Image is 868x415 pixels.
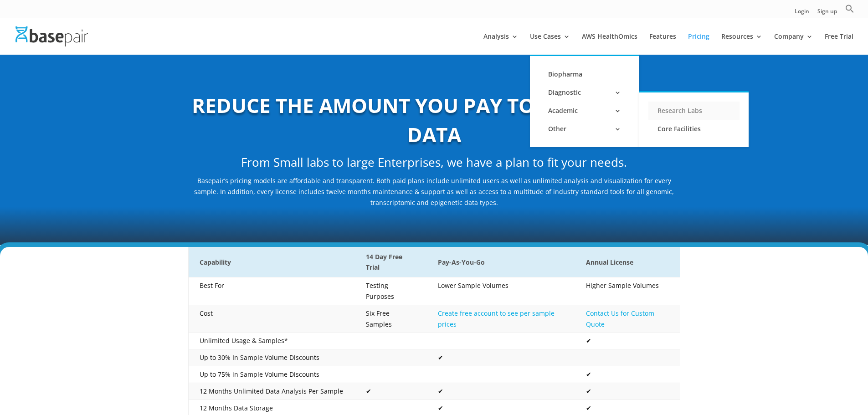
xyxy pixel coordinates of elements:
a: Search Icon Link [845,4,854,18]
a: Company [774,33,813,55]
td: ✔ [575,333,680,349]
a: Core Facilities [648,120,740,138]
iframe: Drift Widget Chat Controller [822,369,857,404]
td: 12 Months Unlimited Data Analysis Per Sample [188,383,355,400]
td: Best For [188,277,355,305]
iframe: Drift Widget Chat Window [680,142,863,375]
td: ✔ [575,366,680,383]
h2: From Small labs to large Enterprises, we have a plan to fit your needs. [188,154,680,176]
a: Diagnostic [539,83,630,102]
a: Create free account to see per sample prices [438,309,555,328]
a: Login [795,9,809,18]
img: Basepair [15,26,88,46]
td: ✔ [427,383,575,400]
a: AWS HealthOmics [582,33,637,55]
td: Lower Sample Volumes [427,277,575,305]
a: Pricing [688,33,709,55]
td: Six Free Samples [355,305,427,333]
th: Pay-As-You-Go [427,247,575,277]
td: ✔ [427,349,575,366]
a: Features [649,33,676,55]
b: REDUCE THE AMOUNT YOU PAY TO ANALYZE NGS DATA [192,92,677,148]
td: ✔ [355,383,427,400]
a: Resources [721,33,762,55]
a: Analysis [483,33,518,55]
th: Annual License [575,247,680,277]
td: ✔ [575,383,680,400]
a: Sign up [817,9,837,18]
td: Testing Purposes [355,277,427,305]
a: Use Cases [530,33,570,55]
td: Cost [188,305,355,333]
a: Contact Us for Custom Quote [586,309,654,328]
th: 14 Day Free Trial [355,247,427,277]
td: Unlimited Usage & Samples* [188,333,355,349]
th: Capability [188,247,355,277]
a: Biopharma [539,65,630,83]
td: Higher Sample Volumes [575,277,680,305]
a: Other [539,120,630,138]
a: Free Trial [825,33,853,55]
span: Basepair’s pricing models are affordable and transparent. Both paid plans include unlimited users... [194,176,674,207]
td: Up to 30% In Sample Volume Discounts [188,349,355,366]
svg: Search [845,4,854,13]
td: Up to 75% in Sample Volume Discounts [188,366,355,383]
a: Academic [539,102,630,120]
a: Research Labs [648,102,740,120]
